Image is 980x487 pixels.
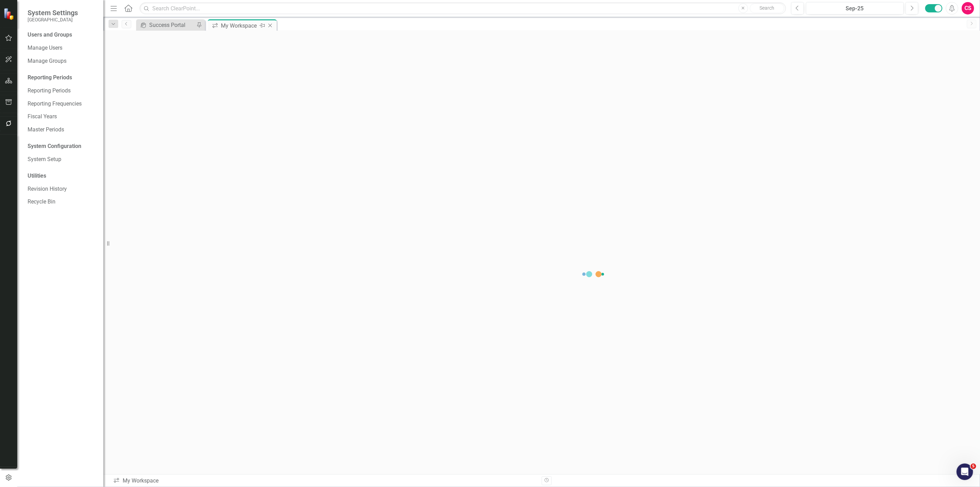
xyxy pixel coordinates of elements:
a: Recycle Bin [28,198,96,206]
a: System Setup [28,156,96,163]
img: ClearPoint Strategy [3,8,16,20]
span: Search [759,5,774,11]
button: Search [750,3,784,13]
a: Revision History [28,185,96,193]
small: [GEOGRAPHIC_DATA] [28,17,78,22]
span: 5 [971,464,976,469]
a: Reporting Frequencies [28,100,96,108]
div: My Workspace [113,477,537,485]
div: Users and Groups [28,31,96,39]
div: My Workspace [221,21,258,30]
div: System Configuration [28,142,96,150]
a: Manage Groups [28,57,96,65]
span: System Settings [28,9,78,17]
a: Master Periods [28,126,96,134]
div: Reporting Periods [28,74,96,82]
div: Utilities [28,172,96,180]
input: Search ClearPoint... [140,2,786,14]
iframe: Intercom live chat [957,464,973,480]
button: Sep-25 [806,2,904,14]
a: Fiscal Years [28,113,96,121]
div: Success Portal [149,21,195,29]
a: Reporting Periods [28,87,96,95]
a: Success Portal [138,21,195,29]
button: CS [962,2,974,14]
a: Manage Users [28,44,96,52]
div: Sep-25 [808,4,901,13]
